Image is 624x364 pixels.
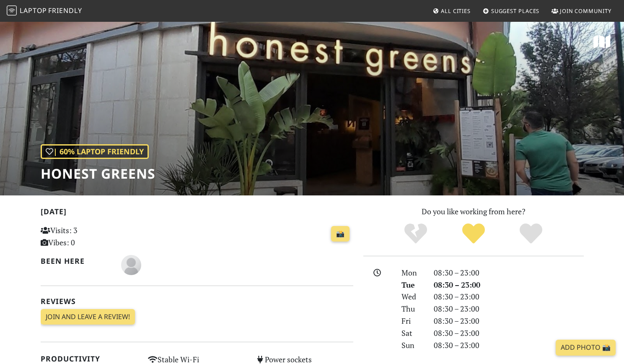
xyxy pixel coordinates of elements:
[441,7,471,15] span: All Cities
[429,267,589,279] div: 08:30 – 23:00
[7,5,17,16] img: LaptopFriendly
[396,279,428,291] div: Tue
[502,222,560,245] div: Definitely!
[548,3,615,18] a: Join Community
[41,354,138,363] h2: Productivity
[20,6,47,15] span: Laptop
[560,7,611,15] span: Join Community
[41,257,111,265] h2: Been here
[445,222,502,245] div: Yes
[429,303,589,315] div: 08:30 – 23:00
[429,327,589,339] div: 08:30 – 23:00
[396,291,428,303] div: Wed
[556,340,616,356] a: Add Photo 📸
[396,267,428,279] div: Mon
[479,3,543,18] a: Suggest Places
[41,224,138,249] p: Visits: 3 Vibes: 0
[396,327,428,339] div: Sat
[396,303,428,315] div: Thu
[7,4,82,18] a: LaptopFriendly LaptopFriendly
[41,309,135,325] a: Join and leave a review!
[41,166,155,182] h1: Honest Greens
[429,279,589,291] div: 08:30 – 23:00
[429,339,589,351] div: 08:30 – 23:00
[121,259,141,269] span: Aline Lemos de Freitas
[429,3,474,18] a: All Cities
[396,315,428,327] div: Fri
[387,222,445,245] div: No
[41,297,353,306] h2: Reviews
[121,255,141,275] img: blank-535327c66bd565773addf3077783bbfce4b00ec00e9fd257753287c682c7fa38.png
[429,315,589,327] div: 08:30 – 23:00
[429,291,589,303] div: 08:30 – 23:00
[41,144,149,159] div: | 60% Laptop Friendly
[48,6,82,15] span: Friendly
[331,226,350,242] a: 📸
[491,7,540,15] span: Suggest Places
[41,207,353,219] h2: [DATE]
[363,205,584,218] p: Do you like working from here?
[396,339,428,351] div: Sun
